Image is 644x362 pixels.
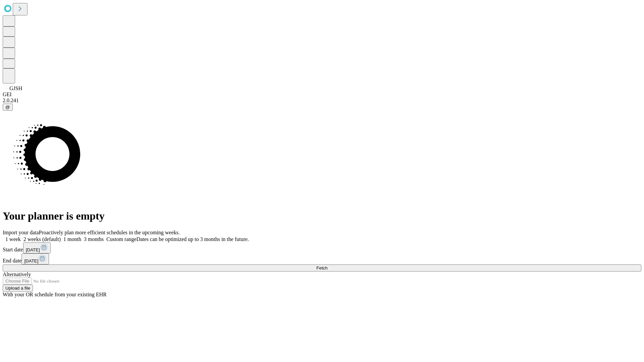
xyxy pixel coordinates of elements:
span: Dates can be optimized up to 3 months in the future. [137,236,249,242]
span: 1 month [63,236,81,242]
button: Fetch [3,264,641,271]
div: 2.0.241 [3,98,641,104]
span: With your OR schedule from your existing EHR [3,292,107,297]
div: GEI [3,92,641,98]
span: 1 week [5,236,21,242]
h1: Your planner is empty [3,210,641,222]
div: Start date [3,242,641,253]
span: Import your data [3,230,39,235]
span: 3 months [84,236,104,242]
button: [DATE] [21,253,49,264]
div: End date [3,253,641,264]
button: [DATE] [23,242,51,253]
button: @ [3,104,13,111]
span: Alternatively [3,271,31,277]
span: GJSH [9,85,22,91]
span: Proactively plan more efficient schedules in the upcoming weeks. [39,230,180,235]
span: [DATE] [26,247,40,252]
span: Custom range [106,236,136,242]
span: @ [5,105,10,110]
span: [DATE] [24,258,38,263]
span: 2 weeks (default) [23,236,61,242]
button: Upload a file [3,285,33,292]
span: Fetch [316,265,327,270]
